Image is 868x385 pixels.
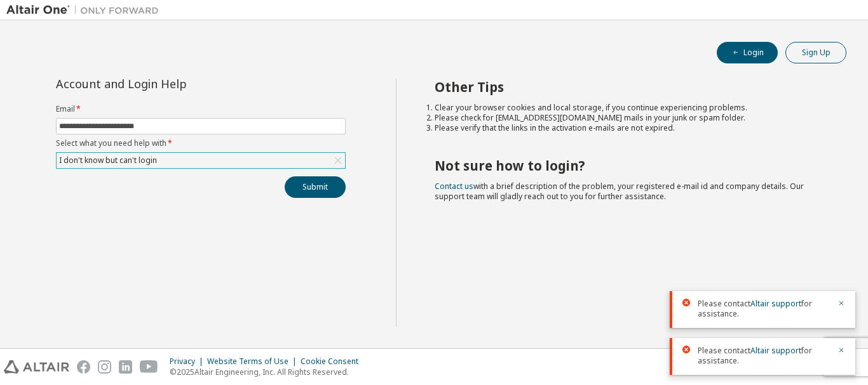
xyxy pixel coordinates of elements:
[435,79,824,95] h2: Other Tips
[301,356,366,367] div: Cookie Consent
[717,42,778,63] button: Login
[435,103,824,113] li: Clear your browser cookies and local storage, if you continue experiencing problems.
[170,367,366,377] p: © 2025 Altair Engineering, Inc. All Rights Reserved.
[6,4,165,16] img: Altair One
[57,153,345,168] div: I don't know but can't login
[750,298,801,309] a: Altair support
[119,360,132,374] img: linkedin.svg
[207,356,301,367] div: Website Terms of Use
[170,356,207,367] div: Privacy
[698,346,830,366] span: Please contact for assistance.
[56,104,346,114] label: Email
[435,157,824,174] h2: Not sure how to login?
[785,42,846,63] button: Sign Up
[435,181,804,202] span: with a brief description of the problem, your registered e-mail id and company details. Our suppo...
[698,299,830,319] span: Please contact for assistance.
[56,138,346,148] label: Select what you need help with
[750,345,801,356] a: Altair support
[435,113,824,123] li: Please check for [EMAIL_ADDRESS][DOMAIN_NAME] mails in your junk or spam folder.
[285,176,346,198] button: Submit
[57,153,159,167] div: I don't know but can't login
[77,360,90,374] img: facebook.svg
[435,181,473,192] a: Contact us
[56,79,288,89] div: Account and Login Help
[435,123,824,133] li: Please verify that the links in the activation e-mails are not expired.
[98,360,111,374] img: instagram.svg
[140,360,158,374] img: youtube.svg
[4,360,69,374] img: altair_logo.svg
